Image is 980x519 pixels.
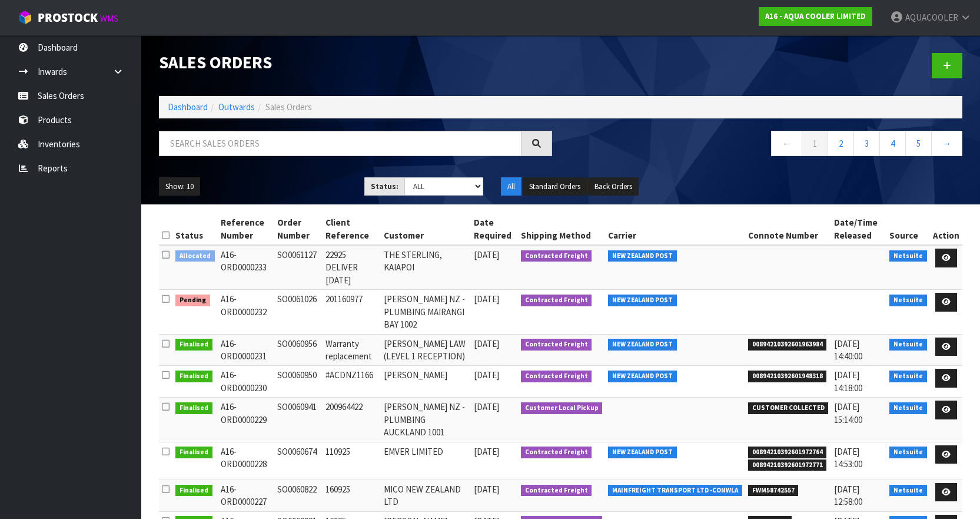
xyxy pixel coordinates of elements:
[905,12,958,23] span: AQUACOOLER
[274,366,323,398] td: SO0060950
[175,250,215,262] span: Allocated
[765,11,866,21] strong: A16 - AQUA COOLER LIMITED
[159,177,200,196] button: Show: 10
[159,53,552,72] h1: Sales Orders
[886,213,930,245] th: Source
[802,131,828,156] a: 1
[748,339,827,351] span: 00894210392601963984
[175,295,210,306] span: Pending
[175,339,212,351] span: Finalised
[218,213,274,245] th: Reference Number
[521,371,592,382] span: Contracted Freight
[218,101,255,113] a: Outwards
[168,101,208,113] a: Dashboard
[274,245,323,290] td: SO0061127
[175,447,212,458] span: Finalised
[523,177,587,196] button: Standard Orders
[608,485,742,497] span: MAINFREIGHT TRANSPORT LTD -CONWLA
[521,295,592,306] span: Contracted Freight
[834,446,862,470] span: [DATE] 14:53:00
[274,442,323,480] td: SO0060674
[748,485,799,497] span: FWM58742557
[521,447,592,458] span: Contracted Freight
[748,460,827,471] span: 00894210392601972771
[474,369,499,381] span: [DATE]
[323,213,381,245] th: Client Reference
[175,485,212,497] span: Finalised
[323,290,381,334] td: 201160977
[381,290,471,334] td: [PERSON_NAME] NZ - PLUMBING MAIRANGI BAY 1002
[834,338,862,362] span: [DATE] 14:40:00
[218,442,274,480] td: A16-ORD0000228
[608,250,677,262] span: NEW ZEALAND POST
[474,338,499,349] span: [DATE]
[274,213,323,245] th: Order Number
[474,484,499,495] span: [DATE]
[175,371,212,382] span: Finalised
[218,480,274,511] td: A16-ORD0000227
[521,339,592,351] span: Contracted Freight
[608,339,677,351] span: NEW ZEALAND POST
[38,10,98,25] span: ProStock
[879,131,906,156] a: 4
[889,250,927,262] span: Netsuite
[100,13,118,24] small: WMS
[18,10,32,25] img: cube-alt.png
[889,339,927,351] span: Netsuite
[323,245,381,290] td: 22925 DELIVER [DATE]
[518,213,606,245] th: Shipping Method
[828,131,854,156] a: 2
[748,447,827,458] span: 00894210392601972764
[748,402,829,414] span: CUSTOMER COLLECTED
[172,213,218,245] th: Status
[853,131,880,156] a: 3
[834,369,862,393] span: [DATE] 14:18:00
[274,398,323,442] td: SO0060941
[323,366,381,398] td: #ACDNZ1166
[588,177,639,196] button: Back Orders
[218,245,274,290] td: A16-ORD0000233
[608,447,677,458] span: NEW ZEALAND POST
[474,249,499,260] span: [DATE]
[471,213,518,245] th: Date Required
[371,181,398,191] strong: Status:
[175,402,212,414] span: Finalised
[834,401,862,425] span: [DATE] 15:14:00
[381,366,471,398] td: [PERSON_NAME]
[474,293,499,305] span: [DATE]
[889,295,927,306] span: Netsuite
[831,213,886,245] th: Date/Time Released
[521,250,592,262] span: Contracted Freight
[889,402,927,414] span: Netsuite
[381,442,471,480] td: EMVER LIMITED
[218,290,274,334] td: A16-ORD0000232
[274,290,323,334] td: SO0061026
[889,485,927,497] span: Netsuite
[748,371,827,382] span: 00894210392601948318
[474,446,499,457] span: [DATE]
[265,101,312,113] span: Sales Orders
[930,213,962,245] th: Action
[608,295,677,306] span: NEW ZEALAND POST
[381,398,471,442] td: [PERSON_NAME] NZ - PLUMBING AUCKLAND 1001
[605,213,745,245] th: Carrier
[931,131,962,156] a: →
[381,334,471,366] td: [PERSON_NAME] LAW (LEVEL 1 RECEPTION)
[323,442,381,480] td: 110925
[323,398,381,442] td: 200964422
[905,131,932,156] a: 5
[218,366,274,398] td: A16-ORD0000230
[834,484,862,507] span: [DATE] 12:58:00
[381,245,471,290] td: THE STERLING, KAIAPOI
[218,334,274,366] td: A16-ORD0000231
[323,334,381,366] td: Warranty replacement
[570,131,963,160] nav: Page navigation
[381,480,471,511] td: MICO NEW ZEALAND LTD
[521,485,592,497] span: Contracted Freight
[218,398,274,442] td: A16-ORD0000229
[521,402,603,414] span: Customer Local Pickup
[323,480,381,511] td: 160925
[889,447,927,458] span: Netsuite
[608,371,677,382] span: NEW ZEALAND POST
[274,480,323,511] td: SO0060822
